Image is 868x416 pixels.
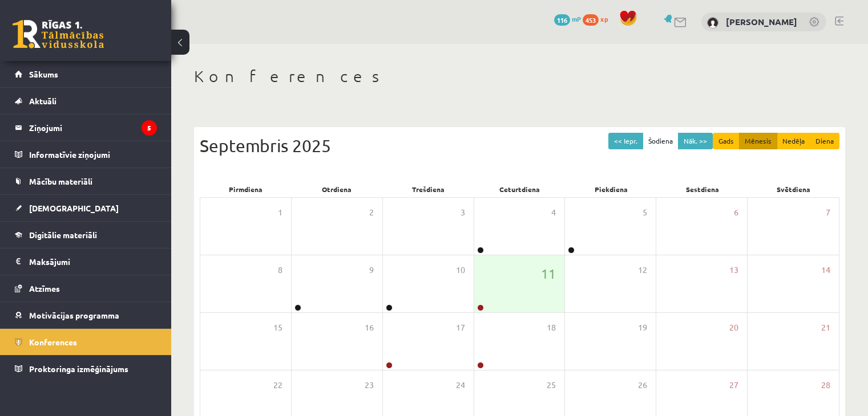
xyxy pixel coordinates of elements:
[551,206,556,219] span: 4
[566,181,657,197] div: Piekdiena
[200,181,291,197] div: Pirmdiena
[748,181,839,197] div: Svētdiena
[29,69,58,79] span: Sākums
[15,115,157,141] a: Ziņojumi5
[678,133,713,149] button: Nāk. >>
[638,264,647,276] span: 12
[541,264,556,283] span: 11
[194,67,845,86] h1: Konferences
[810,133,839,149] button: Diena
[547,321,556,334] span: 18
[456,321,465,334] span: 17
[29,337,77,347] span: Konferences
[643,133,679,149] button: Šodiena
[739,133,777,149] button: Mēnesis
[15,329,157,355] a: Konferences
[15,356,157,382] a: Proktoringa izmēģinājums
[29,203,119,213] span: [DEMOGRAPHIC_DATA]
[456,264,465,276] span: 10
[29,248,157,275] legend: Maksājumi
[583,14,599,26] span: 453
[278,264,282,276] span: 8
[365,321,374,334] span: 16
[821,264,830,276] span: 14
[15,275,157,301] a: Atzīmes
[729,379,738,391] span: 27
[273,321,282,334] span: 15
[729,321,738,334] span: 20
[200,133,839,158] div: Septembris 2025
[572,14,581,23] span: mP
[369,264,374,276] span: 9
[29,176,92,186] span: Mācību materiāli
[821,379,830,391] span: 28
[726,16,797,27] a: [PERSON_NAME]
[547,379,556,391] span: 25
[729,264,738,276] span: 13
[734,206,738,219] span: 6
[821,321,830,334] span: 21
[15,141,157,168] a: Informatīvie ziņojumi
[29,310,119,320] span: Motivācijas programma
[15,168,157,194] a: Mācību materiāli
[29,115,157,141] legend: Ziņojumi
[554,14,581,23] a: 116 mP
[707,17,718,28] img: Kārlis Šūtelis
[15,88,157,114] a: Aktuāli
[13,20,104,48] a: Rīgas 1. Tālmācības vidusskola
[461,206,465,219] span: 3
[29,96,56,106] span: Aktuāli
[15,195,157,221] a: [DEMOGRAPHIC_DATA]
[657,181,748,197] div: Sestdiena
[15,248,157,275] a: Maksājumi
[29,283,60,293] span: Atzīmes
[600,14,608,23] span: xp
[713,133,740,149] button: Gads
[29,364,128,374] span: Proktoringa izmēģinājums
[29,230,97,240] span: Digitālie materiāli
[643,206,647,219] span: 5
[583,14,613,23] a: 453 xp
[365,379,374,391] span: 23
[369,206,374,219] span: 2
[638,321,647,334] span: 19
[15,302,157,328] a: Motivācijas programma
[826,206,830,219] span: 7
[142,120,157,136] i: 5
[554,14,570,26] span: 116
[291,181,382,197] div: Otrdiena
[15,222,157,248] a: Digitālie materiāli
[278,206,282,219] span: 1
[29,141,157,168] legend: Informatīvie ziņojumi
[382,181,474,197] div: Trešdiena
[273,379,282,391] span: 22
[15,61,157,87] a: Sākums
[456,379,465,391] span: 24
[777,133,810,149] button: Nedēļa
[474,181,565,197] div: Ceturtdiena
[608,133,643,149] button: << Iepr.
[638,379,647,391] span: 26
